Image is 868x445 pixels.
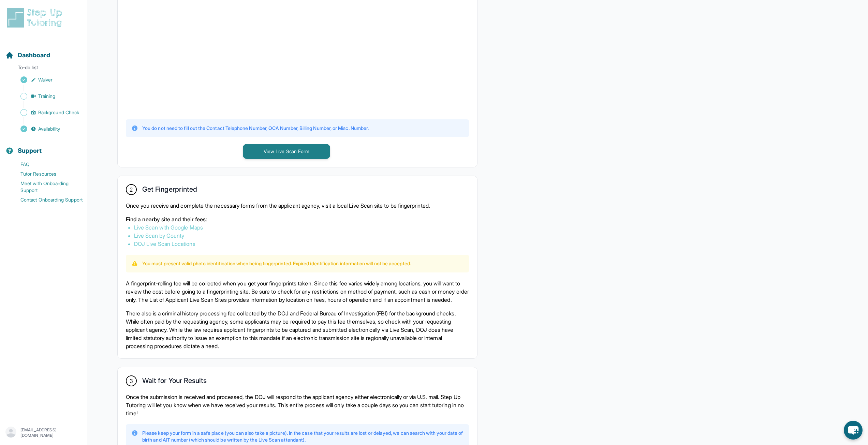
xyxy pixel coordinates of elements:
[126,279,469,304] p: A fingerprint-rolling fee will be collected when you get your fingerprints taken. Since this fee ...
[142,125,369,132] p: You do not need to fill out the Contact Telephone Number, OCA Number, Billing Number, or Misc. Nu...
[126,202,469,210] p: Once you receive and complete the necessary forms from the applicant agency, visit a local Live S...
[38,93,56,100] span: Training
[5,91,87,101] a: Training
[130,377,133,385] span: 3
[134,224,203,231] a: Live Scan with Google Maps
[3,64,84,74] p: To-do list
[844,421,863,440] button: chat-button
[126,215,469,223] p: Find a nearby site and their fees:
[38,109,79,116] span: Background Check
[5,169,87,179] a: Tutor Resources
[5,195,87,205] a: Contact Onboarding Support
[142,430,464,443] p: Please keep your form in a safe place (you can also take a picture). In the case that your result...
[3,135,84,158] button: Support
[5,160,87,169] a: FAQ
[5,108,87,117] a: Background Check
[130,186,133,194] span: 2
[20,427,82,438] p: [EMAIL_ADDRESS][DOMAIN_NAME]
[18,146,42,155] span: Support
[243,144,330,159] button: View Live Scan Form
[3,40,84,63] button: Dashboard
[5,7,66,29] img: logo
[5,427,82,439] button: [EMAIL_ADDRESS][DOMAIN_NAME]
[134,240,195,247] a: DOJ Live Scan Locations
[38,76,53,83] span: Waiver
[18,50,50,60] span: Dashboard
[126,393,469,417] p: Once the submission is received and processed, the DOJ will respond to the applicant agency eithe...
[126,309,469,350] p: There also is a criminal history processing fee collected by the DOJ and Federal Bureau of Invest...
[5,75,87,85] a: Waiver
[142,185,197,196] h2: Get Fingerprinted
[5,50,50,60] a: Dashboard
[142,260,411,267] p: You must present valid photo identification when being fingerprinted. Expired identification info...
[5,124,87,134] a: Availability
[134,232,184,239] a: Live Scan by County
[243,148,330,154] a: View Live Scan Form
[38,125,60,132] span: Availability
[142,376,207,387] h2: Wait for Your Results
[5,179,87,195] a: Meet with Onboarding Support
